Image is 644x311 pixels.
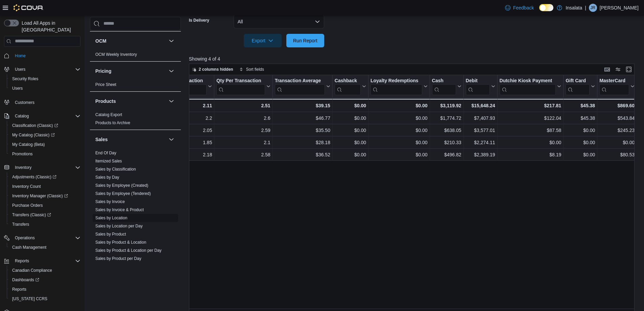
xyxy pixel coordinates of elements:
span: Sales by Product & Location per Day [95,248,162,253]
span: Operations [12,234,80,242]
button: Cashback [335,78,366,95]
span: Adjustments (Classic) [9,173,80,181]
p: [PERSON_NAME] [600,4,639,12]
a: Transfers (Classic) [9,211,54,219]
div: Cashback [335,78,361,84]
div: Loyalty Redemptions [371,78,422,84]
button: OCM [95,38,166,44]
button: My Catalog (Beta) [7,140,83,149]
button: Run Report [286,34,324,47]
a: Classification (Classic) [9,121,61,130]
span: Canadian Compliance [9,266,80,274]
h3: Products [95,98,116,105]
span: Inventory Count [12,184,41,189]
button: Inventory Count [7,182,83,191]
button: Debit [466,78,495,95]
div: $0.00 [335,138,366,147]
div: $80.53 [599,151,635,159]
a: Products to Archive [95,120,130,125]
span: Adjustments (Classic) [12,174,56,180]
div: $15,648.24 [466,102,495,110]
span: Dashboards [9,276,80,284]
div: Transaction Average [275,78,325,84]
div: Gift Card [566,78,590,84]
span: Washington CCRS [9,295,80,303]
span: Catalog [12,112,80,120]
div: $3,577.01 [466,126,495,134]
button: Loyalty Redemptions [371,78,428,95]
div: 2.1 [216,138,270,147]
a: Sales by Day [95,175,119,180]
span: Home [15,53,26,59]
span: Run Report [293,37,317,44]
a: Price Sheet [95,82,116,87]
span: Catalog [15,113,29,119]
span: Price Sheet [95,82,116,87]
span: Sales by Classification [95,166,136,172]
div: 2.58 [216,151,270,159]
span: Cash Management [9,243,80,251]
span: Sales by Employee (Tendered) [95,191,151,196]
a: My Catalog (Classic) [9,131,57,139]
button: Promotions [7,149,83,159]
div: Items Per Transaction [154,78,207,95]
button: Display options [614,65,622,73]
div: MasterCard [599,78,629,95]
button: Inventory [1,163,83,172]
span: Inventory [12,163,80,172]
div: 2.51 [216,102,270,110]
span: Purchase Orders [9,201,80,209]
button: Transfers [7,220,83,229]
button: Cash [432,78,461,95]
div: $869.60 [599,102,635,110]
h3: OCM [95,38,106,44]
p: | [585,4,586,12]
span: Security Roles [9,75,80,83]
a: Inventory Manager (Classic) [7,191,83,201]
span: Promotions [9,150,80,158]
span: Transfers [9,220,80,228]
span: Security Roles [12,76,38,82]
div: $8.19 [499,151,561,159]
button: Enter fullscreen [625,65,633,73]
span: Transfers (Classic) [9,211,80,219]
span: Sales by Day [95,175,119,180]
a: Canadian Compliance [9,266,55,274]
a: Sales by Invoice & Product [95,207,144,212]
span: Sales by Product per Day [95,256,141,261]
button: Pricing [167,67,175,75]
div: Gift Card [566,78,590,95]
a: Sales by Employee (Created) [95,183,148,188]
a: Itemized Sales [95,159,122,163]
a: Purchase Orders [9,201,46,209]
span: Users [12,65,80,73]
span: Itemized Sales [95,158,122,164]
a: Reports [9,285,29,293]
button: Catalog [12,112,31,120]
div: $0.00 [335,102,366,110]
a: Feedback [502,1,536,15]
div: 2.59 [216,126,270,134]
button: Products [95,98,166,105]
a: Users [9,84,25,92]
div: $0.00 [499,138,561,147]
span: Dashboards [12,277,39,283]
span: Home [12,51,80,60]
span: My Catalog (Beta) [9,140,80,149]
a: Customers [12,98,37,107]
a: Sales by Product per Day [95,256,141,261]
button: Reports [12,257,32,265]
div: $0.00 [371,102,428,110]
span: Canadian Compliance [12,268,52,273]
div: MasterCard [599,78,629,84]
div: 2.11 [154,102,212,110]
button: Keyboard shortcuts [603,65,611,73]
a: Sales by Invoice [95,199,125,204]
div: $2,274.11 [466,138,495,147]
div: Dutchie Kiosk Payment [499,78,556,84]
div: OCM [90,50,181,61]
span: Purchase Orders [12,203,43,208]
button: Purchase Orders [7,201,83,210]
div: Pricing [90,81,181,91]
span: Catalog Export [95,112,122,117]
